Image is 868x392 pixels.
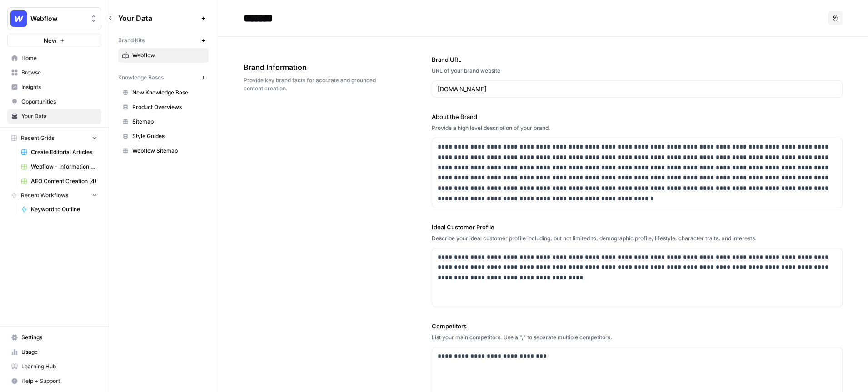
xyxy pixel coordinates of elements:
span: Brand Information [244,62,381,73]
a: Insights [7,80,101,94]
a: Keyword to Outline [17,202,101,217]
span: Recent Grids [21,134,54,142]
a: AEO Content Creation (4) [17,174,101,189]
button: Workspace: Webflow [7,7,101,30]
span: Create Editorial Articles [31,148,97,156]
label: Competitors [432,322,843,331]
span: New [44,36,57,45]
a: Webflow [118,48,209,63]
a: Product Overviews [118,100,209,114]
span: Keyword to Outline [31,205,97,213]
span: Opportunities [21,98,97,106]
input: www.sundaysoccer.com [438,84,837,94]
button: Help + Support [7,374,101,388]
a: Your Data [7,109,101,124]
span: Your Data [21,112,97,120]
span: Browse [21,69,97,77]
img: Webflow Logo [10,10,27,27]
div: Describe your ideal customer profile including, but not limited to, demographic profile, lifestyl... [432,234,843,243]
span: New Knowledge Base [132,89,205,97]
a: Home [7,51,101,65]
a: Create Editorial Articles [17,145,101,159]
span: Insights [21,83,97,91]
span: Usage [21,348,97,356]
span: AEO Content Creation (4) [31,177,97,185]
div: URL of your brand website [432,67,843,75]
span: Provide key brand facts for accurate and grounded content creation. [244,76,381,93]
a: Usage [7,345,101,359]
span: Learning Hub [21,362,97,371]
a: Style Guides [118,129,209,144]
span: Product Overviews [132,103,205,111]
span: Webflow [30,14,85,23]
a: Sitemap [118,114,209,129]
span: Style Guides [132,132,205,140]
div: Provide a high level description of your brand. [432,124,843,132]
button: Recent Workflows [7,189,101,202]
button: New [7,34,101,47]
a: Opportunities [7,94,101,109]
a: Settings [7,330,101,345]
a: Webflow - Information Article -[PERSON_NAME] (Demo) [17,159,101,174]
span: Knowledge Bases [118,74,164,82]
span: Help + Support [21,377,97,385]
label: Brand URL [432,55,843,64]
span: Webflow - Information Article -[PERSON_NAME] (Demo) [31,163,97,171]
span: Sitemap [132,118,205,126]
a: Learning Hub [7,359,101,374]
span: Webflow Sitemap [132,147,205,155]
a: New Knowledge Base [118,85,209,100]
span: Home [21,54,97,62]
span: Your Data [118,13,198,24]
div: List your main competitors. Use a "," to separate multiple competitors. [432,333,843,342]
span: Settings [21,333,97,342]
span: Brand Kits [118,36,145,45]
button: Recent Grids [7,131,101,145]
span: Recent Workflows [21,191,68,199]
a: Webflow Sitemap [118,144,209,158]
label: About the Brand [432,112,843,121]
label: Ideal Customer Profile [432,223,843,232]
a: Browse [7,65,101,80]
span: Webflow [132,51,205,60]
